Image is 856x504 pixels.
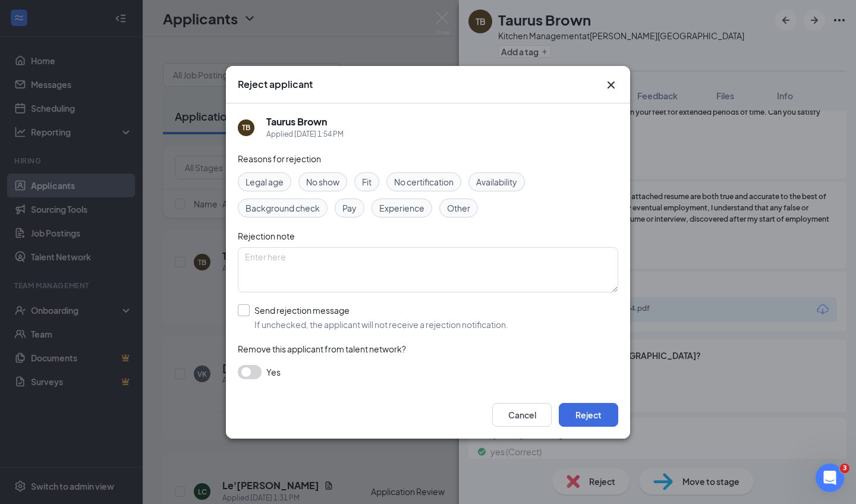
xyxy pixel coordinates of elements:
[394,175,454,188] span: No certification
[238,153,321,164] span: Reasons for rejection
[476,175,517,188] span: Availability
[246,201,320,215] span: Background check
[604,78,618,92] svg: Cross
[559,403,618,427] button: Reject
[816,464,844,492] iframe: Intercom live chat
[242,122,250,133] div: TB
[266,115,327,128] h5: Taurus Brown
[447,201,470,215] span: Other
[840,464,849,473] span: 3
[266,128,344,140] div: Applied [DATE] 1:54 PM
[306,175,339,188] span: No show
[604,78,618,92] button: Close
[246,175,284,188] span: Legal age
[362,175,372,188] span: Fit
[238,78,313,91] h3: Reject applicant
[266,365,281,379] span: Yes
[238,344,406,354] span: Remove this applicant from talent network?
[238,231,295,241] span: Rejection note
[492,403,552,427] button: Cancel
[342,201,357,215] span: Pay
[379,201,424,215] span: Experience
